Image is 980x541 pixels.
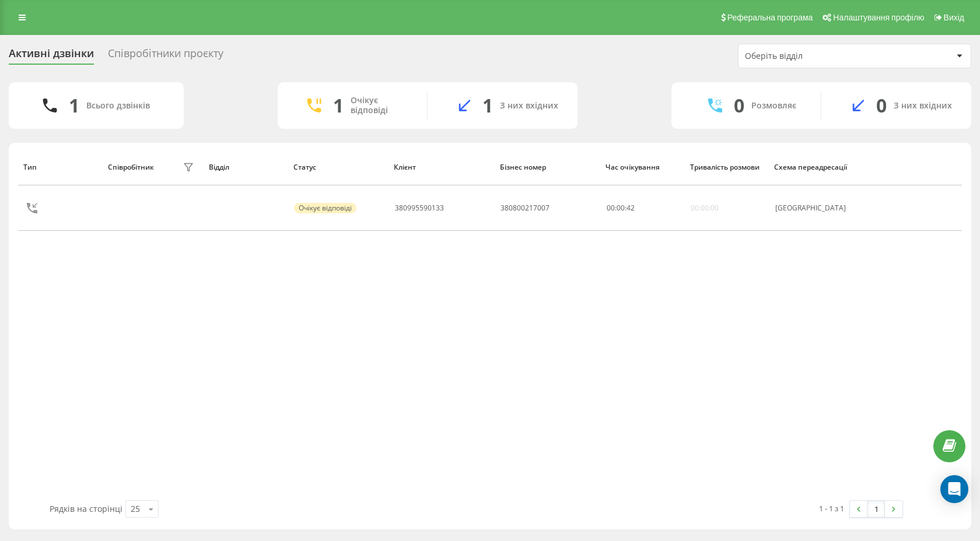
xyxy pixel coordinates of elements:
[775,204,871,212] div: [GEOGRAPHIC_DATA]
[108,163,154,171] div: Співробітник
[69,94,79,117] div: 1
[395,204,444,212] div: 380995590133
[333,94,344,117] div: 1
[394,163,489,171] div: Клієнт
[751,101,796,111] div: Розмовляє
[131,503,140,515] div: 25
[691,204,719,212] div: 00:00:00
[944,13,964,22] span: Вихід
[734,94,744,117] div: 0
[500,101,558,111] div: З них вхідних
[605,163,679,171] div: Час очікування
[626,203,635,213] span: 42
[23,163,97,171] div: Тип
[727,13,813,22] span: Реферальна програма
[482,94,493,117] div: 1
[9,47,94,65] div: Активні дзвінки
[894,101,952,111] div: З них вхідних
[108,47,223,65] div: Співробітники проєкту
[867,501,885,517] a: 1
[351,96,409,115] div: Очікує відповіді
[501,204,549,212] div: 380800217007
[833,13,924,22] span: Налаштування профілю
[607,204,635,212] div: : :
[209,163,282,171] div: Відділ
[940,475,968,503] div: Open Intercom Messenger
[745,51,884,61] div: Оберіть відділ
[607,203,615,213] span: 00
[294,203,356,213] div: Очікує відповіді
[819,503,844,514] div: 1 - 1 з 1
[690,163,764,171] div: Тривалість розмови
[617,203,625,213] span: 00
[500,163,595,171] div: Бізнес номер
[50,503,123,514] span: Рядків на сторінці
[293,163,383,171] div: Статус
[86,101,150,111] div: Всього дзвінків
[774,163,872,171] div: Схема переадресації
[876,94,887,117] div: 0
